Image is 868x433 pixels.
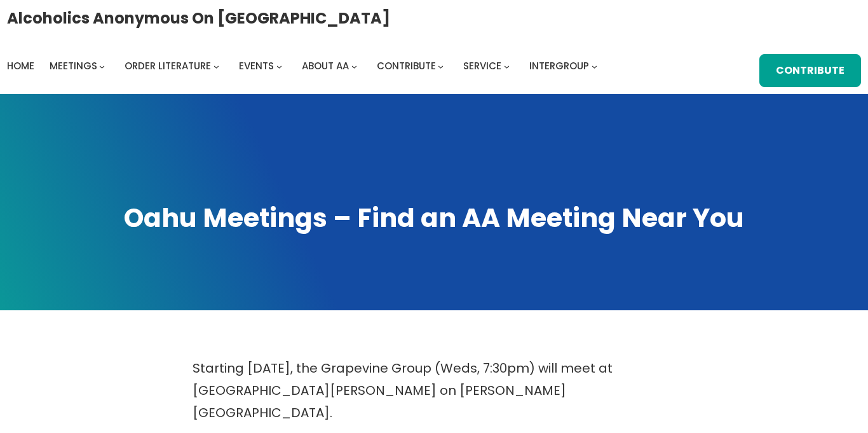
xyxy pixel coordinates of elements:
[7,4,390,32] a: Alcoholics Anonymous on [GEOGRAPHIC_DATA]
[463,59,501,72] span: Service
[529,59,589,72] span: Intergroup
[239,57,274,75] a: Events
[529,57,589,75] a: Intergroup
[759,54,862,87] a: Contribute
[463,57,501,75] a: Service
[99,63,105,69] button: Meetings submenu
[125,59,211,72] span: Order Literature
[7,57,34,75] a: Home
[504,63,510,69] button: Service submenu
[377,57,436,75] a: Contribute
[239,59,274,72] span: Events
[50,57,97,75] a: Meetings
[7,57,602,75] nav: Intergroup
[50,59,97,72] span: Meetings
[438,63,444,69] button: Contribute submenu
[193,357,675,424] p: Starting [DATE], the Grapevine Group (Weds, 7:30pm) will meet at [GEOGRAPHIC_DATA][PERSON_NAME] o...
[302,57,349,75] a: About AA
[377,59,436,72] span: Contribute
[276,63,282,69] button: Events submenu
[13,200,855,236] h1: Oahu Meetings – Find an AA Meeting Near You
[7,59,34,72] span: Home
[592,63,597,69] button: Intergroup submenu
[214,63,219,69] button: Order Literature submenu
[302,59,349,72] span: About AA
[351,63,357,69] button: About AA submenu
